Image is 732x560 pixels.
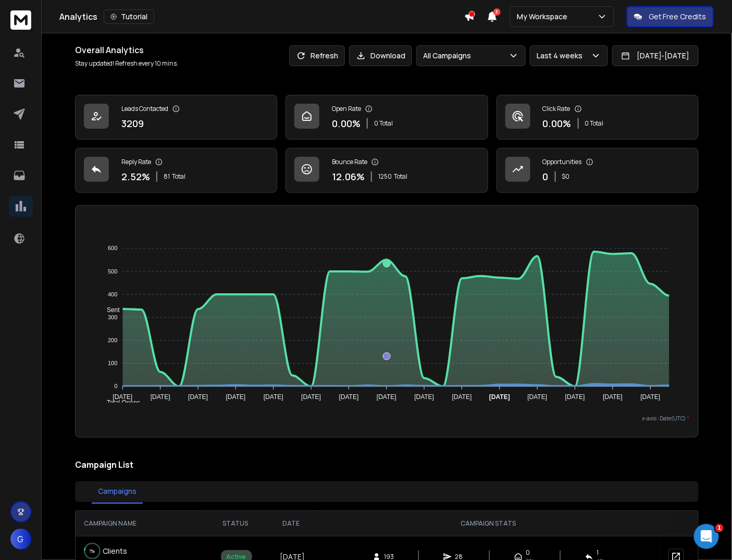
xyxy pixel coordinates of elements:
[264,393,283,401] tspan: [DATE]
[121,105,168,113] p: Leads Contacted
[649,11,706,22] p: Get Free Credits
[289,45,345,66] button: Refresh
[332,158,367,166] p: Bounce Rate
[75,95,277,140] a: Leads Contacted3209
[715,524,724,532] span: 1
[597,549,599,557] span: 1
[349,45,412,66] button: Download
[332,169,365,184] p: 12.06 %
[267,511,316,536] th: DATE
[377,393,396,401] tspan: [DATE]
[452,393,472,401] tspan: [DATE]
[585,119,604,128] p: 0 Total
[286,95,488,140] a: Open Rate0.00%0 Total
[59,9,464,24] div: Analytics
[415,393,435,401] tspan: [DATE]
[565,393,585,401] tspan: [DATE]
[108,337,117,343] tspan: 200
[423,51,475,61] p: All Campaigns
[104,9,154,24] button: Tutorial
[121,169,150,184] p: 2.52 %
[108,268,117,275] tspan: 500
[113,393,133,401] tspan: [DATE]
[108,291,117,297] tspan: 400
[493,8,501,16] span: 3
[76,511,204,536] th: CAMPAIGN NAME
[332,116,361,131] p: 0.00 %
[121,158,151,166] p: Reply Rate
[641,393,661,401] tspan: [DATE]
[99,399,140,406] span: Total Opens
[75,44,178,56] h1: Overall Analytics
[286,148,488,193] a: Bounce Rate12.06%1250Total
[528,393,548,401] tspan: [DATE]
[311,51,338,61] p: Refresh
[108,314,117,320] tspan: 300
[75,59,178,68] p: Stay updated! Refresh every 10 mins.
[543,158,582,166] p: Opportunities
[543,169,549,184] p: 0
[694,524,719,549] iframe: Intercom live chat
[562,172,570,181] p: $ 0
[316,511,661,536] th: CAMPAIGN STATS
[75,148,277,193] a: Reply Rate2.52%81Total
[151,393,170,401] tspan: [DATE]
[301,393,321,401] tspan: [DATE]
[164,172,170,181] span: 81
[114,383,117,390] tspan: 0
[108,245,117,252] tspan: 600
[612,45,699,66] button: [DATE]-[DATE]
[121,116,144,131] p: 3209
[92,480,143,504] button: Campaigns
[627,6,714,27] button: Get Free Credits
[226,393,246,401] tspan: [DATE]
[497,148,699,193] a: Opportunities0$0
[374,119,393,128] p: 0 Total
[108,360,117,367] tspan: 100
[603,393,623,401] tspan: [DATE]
[489,393,510,401] tspan: [DATE]
[339,393,359,401] tspan: [DATE]
[517,11,572,22] p: My Workspace
[75,458,699,471] h2: Campaign List
[394,172,407,181] span: Total
[90,546,95,556] p: 7 %
[543,105,570,113] p: Click Rate
[204,511,267,536] th: STATUS
[537,51,587,61] p: Last 4 weeks
[84,415,690,422] p: x-axis : Date(UTC)
[172,172,185,181] span: Total
[543,116,572,131] p: 0.00 %
[10,529,31,550] button: G
[99,306,120,314] span: Sent
[378,172,392,181] span: 1250
[332,105,361,113] p: Open Rate
[497,95,699,140] a: Click Rate0.00%0 Total
[526,549,530,557] span: 0
[188,393,208,401] tspan: [DATE]
[370,51,405,61] p: Download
